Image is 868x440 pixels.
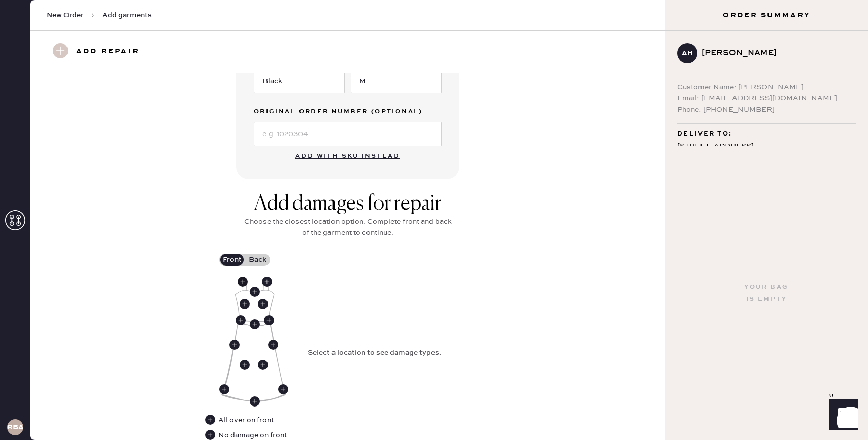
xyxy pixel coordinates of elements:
input: e.g. 30R [351,69,442,93]
h3: AH [682,50,693,57]
div: Phone: [PHONE_NUMBER] [677,104,856,115]
label: Back [245,254,270,266]
div: Front Center Neckline [250,287,260,297]
div: Front Right Waistband [236,315,246,325]
div: Front Left Side Seam [278,384,288,394]
div: Front Left Waistband [264,315,274,325]
div: Add damages for repair [241,192,454,216]
div: Select a location to see damage types. [308,347,441,358]
div: Front Right Side Seam [219,384,229,394]
img: Garment image [221,279,286,402]
div: [STREET_ADDRESS] [US_STATE] , NY 10012 [677,140,856,165]
div: Front Center Waistband [250,319,260,329]
div: Front Left Body [258,299,268,309]
div: Choose the closest location option. Complete front and back of the garment to continue. [241,216,454,239]
h3: Order Summary [665,10,868,20]
input: e.g. 1020304 [254,122,442,146]
div: Your bag is empty [744,281,788,306]
div: Front Left Side Seam [268,340,278,350]
div: All over on front [205,415,275,426]
div: Front Right Straps [238,277,248,287]
label: Front [219,254,245,266]
div: Front Left Straps [262,277,272,287]
div: Front Right Skirt Body [240,360,250,370]
span: Add garments [102,10,152,20]
div: Front Center Hem [250,396,260,407]
div: [PERSON_NAME] [702,47,848,59]
button: Add with SKU instead [289,146,406,166]
iframe: Front Chat [820,394,863,438]
div: All over on front [218,415,274,426]
div: Front Right Side Seam [229,340,240,350]
div: Email: [EMAIL_ADDRESS][DOMAIN_NAME] [677,93,856,104]
span: Deliver to: [677,128,732,140]
div: Front Right Body [240,299,250,309]
label: Original Order Number (Optional) [254,106,442,118]
div: Front Left Skirt Body [258,360,268,370]
input: e.g. Navy [254,69,345,93]
span: New Order [47,10,84,20]
div: Customer Name: [PERSON_NAME] [677,82,856,93]
h3: RBA [7,424,23,431]
h3: Add repair [76,43,140,60]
